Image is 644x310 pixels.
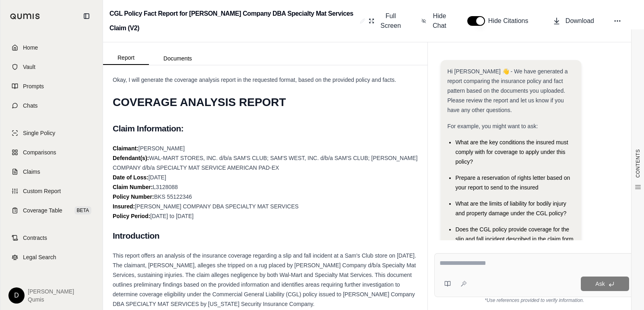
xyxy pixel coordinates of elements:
div: D [8,287,25,304]
span: What are the limits of liability for bodily injury and property damage under the CGL policy? [455,200,566,216]
span: Contracts [23,234,47,242]
button: Report [103,51,149,65]
h2: CGL Policy Fact Report for [PERSON_NAME] Company DBA Specialty Mat Services Claim (V2) [109,6,357,35]
span: [PERSON_NAME] [28,287,74,295]
div: *Use references provided to verify information. [434,297,634,304]
a: Legal Search [5,248,98,266]
a: Coverage TableBETA [5,202,98,219]
strong: Policy Period: [113,213,150,219]
span: Hi [PERSON_NAME] 👋 - We have generated a report comparing the insurance policy and fact pattern b... [447,68,568,113]
button: Documents [149,52,206,65]
a: Home [5,39,98,56]
span: Claims [23,168,40,176]
button: Full Screen [365,8,405,34]
button: Download [549,13,597,29]
span: Does the CGL policy provide coverage for the slip and fall incident described in the claim form a... [455,226,573,252]
span: [DATE] [149,174,166,181]
span: Coverage Table [23,206,62,214]
span: Legal Search [23,253,56,261]
strong: Insured: [113,203,135,210]
span: [PERSON_NAME] [138,145,185,152]
strong: Claim Number: [113,184,153,190]
span: Full Screen [379,11,402,31]
span: For example, you might want to ask: [447,123,538,129]
h2: Introduction [113,227,418,244]
img: Qumis Logo [10,13,40,19]
span: CONTENTS [635,149,641,178]
a: Chats [5,97,98,114]
span: Hide Chat [431,11,448,31]
span: Home [23,44,38,52]
button: Ask [581,277,629,291]
button: Collapse sidebar [80,10,93,23]
span: What are the key conditions the insured must comply with for coverage to apply under this policy? [455,139,568,165]
span: Prompts [23,82,44,90]
span: Comparisons [23,148,56,156]
span: Ask [595,281,605,287]
a: Contracts [5,229,98,247]
a: Claims [5,163,98,181]
span: Hide Citations [488,16,533,26]
span: Okay, I will generate the coverage analysis report in the requested format, based on the provided... [113,77,396,83]
span: [DATE] to [DATE] [150,213,194,219]
span: Single Policy [23,129,55,137]
span: Chats [23,102,38,110]
strong: Date of Loss: [113,174,149,181]
span: Qumis [28,295,74,304]
h1: COVERAGE ANALYSIS REPORT [113,91,418,114]
span: Download [566,16,594,26]
span: WAL-MART STORES, INC. d/b/a SAM'S CLUB; SAM'S WEST, INC. d/b/a SAM'S CLUB; [PERSON_NAME] COMPANY ... [113,155,417,171]
span: This report offers an analysis of the insurance coverage regarding a slip and fall incident at a ... [113,252,416,307]
span: Vault [23,63,35,71]
span: Prepare a reservation of rights letter based on your report to send to the insured [455,175,570,191]
strong: Policy Number: [113,193,154,200]
span: L3128088 [153,184,178,190]
span: BKS 55122346 [154,193,192,200]
a: Custom Report [5,182,98,200]
a: Prompts [5,77,98,95]
span: [PERSON_NAME] COMPANY DBA SPECIALTY MAT SERVICES [135,203,299,210]
strong: Defendant(s): [113,155,149,161]
h2: Claim Information: [113,120,418,137]
a: Single Policy [5,124,98,142]
span: Custom Report [23,187,61,195]
span: BETA [74,206,91,214]
strong: Claimant: [113,145,138,152]
a: Comparisons [5,144,98,161]
button: Hide Chat [418,8,451,34]
a: Vault [5,58,98,76]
